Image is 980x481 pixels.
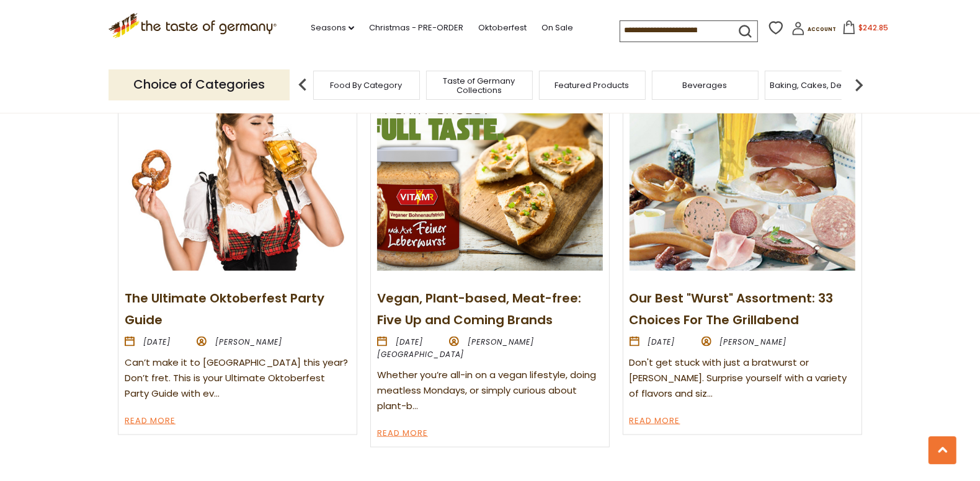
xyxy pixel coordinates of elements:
time: [DATE] [143,337,171,347]
a: Vegan, Plant-based, Meat-free: Five Up and Coming Brands [377,289,581,329]
a: On Sale [541,21,573,35]
a: Our Best "Wurst" Assortment: 33 Choices For The Grillabend [630,289,834,329]
a: Baking, Cakes, Desserts [770,81,866,90]
a: Account [791,22,836,40]
img: Our Best "Wurst" Assortment: 33 Choices For The Grillabend [630,102,855,271]
time: [DATE] [648,337,675,347]
a: Read More [630,414,680,429]
a: Seasons [311,21,354,35]
a: Taste of Germany Collections [430,76,529,95]
div: Whether you’re all-in on a vegan lifestyle, doing meatless Mondays, or simply curious about plant-b… [377,368,603,414]
img: previous arrow [290,73,315,97]
button: $242.85 [839,20,891,39]
a: Food By Category [331,81,403,90]
a: The Ultimate Oktoberfest Party Guide [125,289,324,329]
img: The Ultimate Oktoberfest Party Guide [125,102,350,271]
a: Read More [125,414,176,429]
span: [PERSON_NAME] [720,337,787,347]
span: [PERSON_NAME] [215,337,282,347]
time: [DATE] [396,337,423,347]
a: Oktoberfest [478,21,527,35]
img: Vegan, Plant-based, Meat-free: Five Up and Coming Brands [377,102,603,271]
a: Beverages [683,81,728,90]
a: Christmas - PRE-ORDER [369,21,463,35]
span: Account [808,26,836,33]
div: Can’t make it to [GEOGRAPHIC_DATA] this year? Don’t fret. This is your Ultimate Oktoberfest Party... [125,355,350,402]
p: Choice of Categories [109,69,290,100]
span: $242.85 [858,22,888,33]
span: [PERSON_NAME][GEOGRAPHIC_DATA] [377,337,535,360]
div: Don't get stuck with just a bratwurst or [PERSON_NAME]. Surprise yourself with a variety of flavo... [630,355,855,402]
a: Read More [377,426,428,441]
img: next arrow [847,73,871,97]
a: Featured Products [555,81,630,90]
